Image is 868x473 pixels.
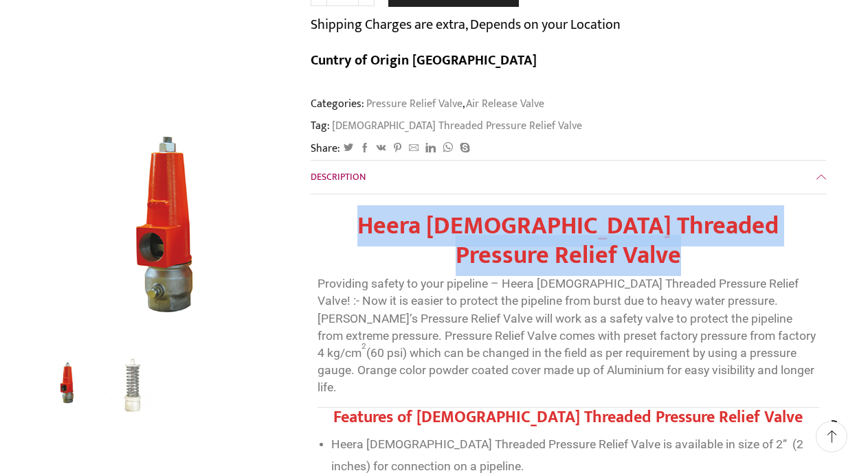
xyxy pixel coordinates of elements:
[39,355,96,412] a: Female Threaded Pressure Relief Valve
[102,357,159,414] img: Spriing-Prussure-Relif-Vavle
[311,14,621,36] p: Shipping Charges are extra, Depends on your Location
[331,437,803,473] span: Heera [DEMOGRAPHIC_DATA] Threaded Pressure Relief Valve is available in size of 2” (2 inches) for...
[311,169,366,185] span: Description
[318,277,816,393] span: Providing safety to your pipeline – Heera [DEMOGRAPHIC_DATA] Threaded Pressure Relief Valve! :- N...
[311,49,537,72] b: Cuntry of Origin [GEOGRAPHIC_DATA]
[102,357,159,414] a: Spriing Prussure Relif Vavle
[39,357,96,412] li: 1 / 2
[361,341,366,351] sup: 2
[39,355,96,412] img: Female threaded pressure relief valve
[357,205,779,276] strong: Heera [DEMOGRAPHIC_DATA] Threaded Pressure Relief Valve
[333,404,803,431] strong: Features of [DEMOGRAPHIC_DATA] Threaded Pressure Relief Valve
[311,118,826,134] span: Tag:
[364,95,463,113] a: Pressure Relief Valve
[311,141,340,157] span: Share:
[311,161,826,194] a: Description
[102,357,159,412] li: 2 / 2
[330,118,582,134] a: [DEMOGRAPHIC_DATA] Threaded Pressure Relief Valve
[465,95,544,113] a: Air Release Valve
[311,96,544,112] span: Categories: ,
[43,103,290,350] div: 1 / 2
